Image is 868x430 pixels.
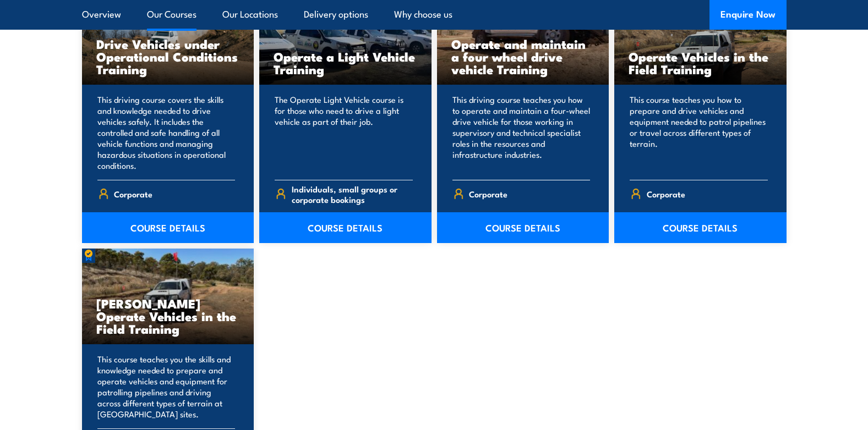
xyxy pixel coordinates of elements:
[292,184,413,205] span: Individuals, small groups or corporate bookings
[452,94,591,171] p: This driving course teaches you how to operate and maintain a four-wheel drive vehicle for those ...
[614,212,787,243] a: COURSE DETAILS
[114,185,152,202] span: Corporate
[96,37,240,75] h3: Drive Vehicles under Operational Conditions Training
[259,212,432,243] a: COURSE DETAILS
[275,94,413,171] p: The Operate Light Vehicle course is for those who need to drive a light vehicle as part of their ...
[630,94,768,171] p: This course teaches you how to prepare and drive vehicles and equipment needed to patrol pipeline...
[82,212,254,243] a: COURSE DETAILS
[437,212,609,243] a: COURSE DETAILS
[469,185,507,202] span: Corporate
[647,185,685,202] span: Corporate
[97,354,236,420] p: This course teaches you the skills and knowledge needed to prepare and operate vehicles and equip...
[629,50,772,75] h3: Operate Vehicles in the Field Training
[97,94,236,171] p: This driving course covers the skills and knowledge needed to drive vehicles safely. It includes ...
[96,297,240,335] h3: [PERSON_NAME] Operate Vehicles in the Field Training
[451,37,595,75] h3: Operate and maintain a four wheel drive vehicle Training
[274,50,417,75] h3: Operate a Light Vehicle Training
